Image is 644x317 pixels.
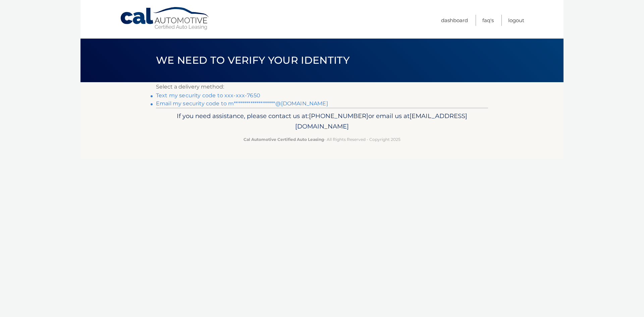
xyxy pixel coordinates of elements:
[156,92,260,99] a: Text my security code to xxx-xxx-7650
[156,54,350,66] span: We need to verify your identity
[482,15,494,26] a: FAQ's
[160,136,484,143] p: - All Rights Reserved - Copyright 2025
[309,112,368,120] span: [PHONE_NUMBER]
[441,15,468,26] a: Dashboard
[160,111,484,132] p: If you need assistance, please contact us at: or email us at
[120,7,210,31] a: Cal Automotive
[508,15,524,26] a: Logout
[244,137,324,142] strong: Cal Automotive Certified Auto Leasing
[156,82,488,92] p: Select a delivery method:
